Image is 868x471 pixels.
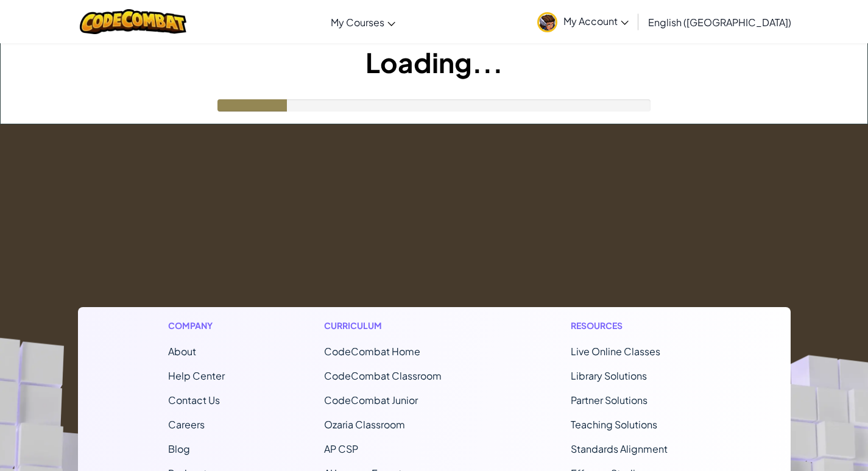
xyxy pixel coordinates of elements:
a: Help Center [168,369,225,382]
span: CodeCombat Home [324,345,420,358]
h1: Curriculum [324,319,471,332]
a: About [168,345,196,358]
img: CodeCombat logo [80,9,186,34]
a: AP CSP [324,442,358,455]
a: CodeCombat Classroom [324,369,442,382]
span: My Courses [331,16,384,29]
span: My Account [563,15,629,27]
a: Library Solutions [571,369,647,382]
a: English ([GEOGRAPHIC_DATA]) [642,5,797,38]
a: Blog [168,442,190,455]
img: avatar [537,12,557,32]
a: Ozaria Classroom [324,418,405,431]
a: Teaching Solutions [571,418,657,431]
h1: Company [168,319,225,332]
span: Contact Us [168,394,220,406]
a: Live Online Classes [571,345,660,358]
a: CodeCombat Junior [324,394,418,406]
h1: Resources [571,319,700,332]
a: My Courses [325,5,401,38]
h1: Loading... [1,43,867,81]
a: Standards Alignment [571,442,668,455]
a: Partner Solutions [571,394,647,406]
a: My Account [531,2,635,41]
a: Careers [168,418,205,431]
span: English ([GEOGRAPHIC_DATA]) [648,16,791,29]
